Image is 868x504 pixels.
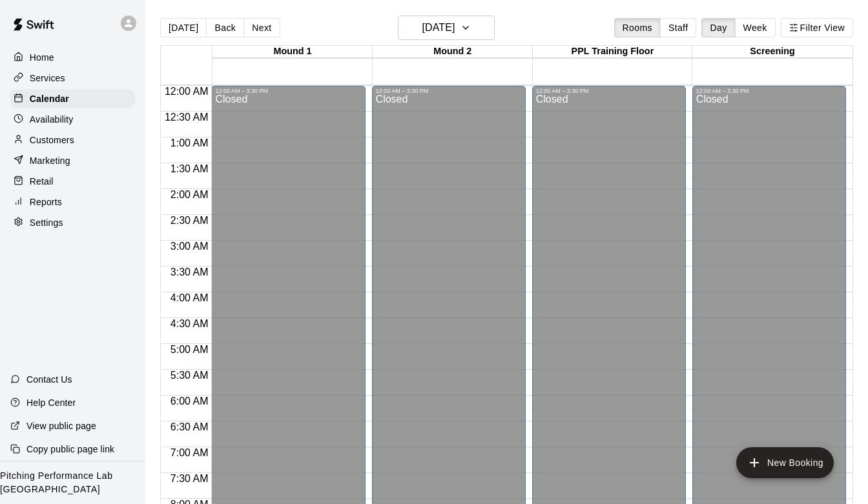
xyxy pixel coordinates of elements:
a: Home [10,48,135,67]
span: 7:30 AM [167,473,212,484]
p: Contact Us [26,373,72,386]
span: 1:00 AM [167,137,212,148]
p: Settings [30,216,63,229]
button: Filter View [781,18,853,37]
h6: [DATE] [422,19,455,37]
p: Customers [30,134,74,146]
p: Calendar [30,92,69,105]
div: PPL Training Floor [533,46,693,58]
div: 12:00 AM – 3:30 PM [215,88,361,94]
a: Services [10,68,135,88]
div: Mound 2 [373,46,533,58]
button: Rooms [614,18,661,37]
a: Settings [10,213,135,232]
div: Mound 1 [212,46,373,58]
span: 12:30 AM [161,112,212,123]
p: Home [30,51,54,64]
div: 12:00 AM – 3:30 PM [696,88,842,94]
span: 4:00 AM [167,292,212,303]
p: Reports [30,196,62,208]
span: 1:30 AM [167,163,212,174]
span: 3:00 AM [167,241,212,252]
span: 5:00 AM [167,344,212,355]
button: add [736,447,834,478]
span: 6:30 AM [167,421,212,432]
button: Staff [660,18,697,37]
span: 5:30 AM [167,370,212,381]
span: 12:00 AM [161,86,212,97]
button: [DATE] [398,15,495,40]
p: Services [30,72,65,85]
span: 6:00 AM [167,396,212,407]
div: Screening [692,46,852,58]
a: Retail [10,172,135,191]
a: Reports [10,192,135,212]
a: Customers [10,130,135,150]
span: 2:00 AM [167,189,212,200]
button: [DATE] [160,18,207,37]
p: Availability [30,113,74,126]
p: Retail [30,175,54,188]
span: 3:30 AM [167,267,212,277]
div: 12:00 AM – 3:30 PM [376,88,522,94]
p: Help Center [26,396,76,409]
p: View public page [26,419,96,432]
a: Marketing [10,151,135,170]
a: Calendar [10,89,135,108]
button: Next [243,18,280,37]
button: Day [701,18,735,37]
span: 4:30 AM [167,318,212,329]
span: 7:00 AM [167,447,212,458]
p: Marketing [30,154,70,167]
button: Back [206,18,244,37]
button: Week [735,18,776,37]
div: 12:00 AM – 3:30 PM [536,88,682,94]
p: Copy public page link [26,443,114,456]
span: 2:30 AM [167,215,212,226]
a: Availability [10,110,135,129]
